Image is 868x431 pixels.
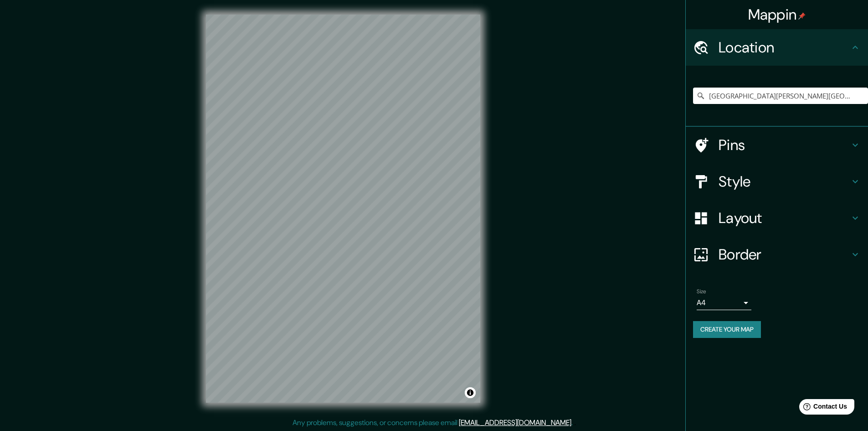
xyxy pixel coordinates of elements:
h4: Border [719,245,850,264]
div: A4 [697,296,751,310]
input: Pick your city or area [693,88,868,104]
div: Location [686,29,868,66]
div: . [574,417,576,428]
p: Any problems, suggestions, or concerns please email . [293,417,573,428]
div: Style [686,163,868,200]
iframe: Help widget launcher [787,395,858,421]
label: Size [697,288,706,296]
button: Toggle attribution [465,387,476,398]
h4: Location [719,38,850,57]
h4: Mappin [748,5,806,24]
a: [EMAIL_ADDRESS][DOMAIN_NAME] [459,418,571,427]
div: Border [686,236,868,273]
div: . [573,417,574,428]
h4: Layout [719,209,850,227]
canvas: Map [206,15,480,403]
div: Layout [686,200,868,236]
div: Pins [686,127,868,163]
img: pin-icon.png [798,12,806,20]
button: Create your map [693,321,761,338]
h4: Style [719,172,850,191]
h4: Pins [719,136,850,154]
